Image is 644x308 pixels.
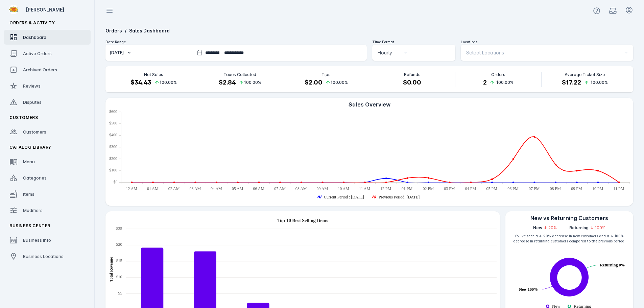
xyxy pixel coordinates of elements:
[258,182,259,183] ellipse: Mon Aug 25 2025 06:00:00 GMT-0500 (Central Daylight Time): 0, Previous Period: Aug 18
[486,186,498,191] text: 05 PM
[9,20,55,25] span: Orders & Activity
[23,83,41,89] span: Reviews
[189,186,201,191] text: 03 AM
[116,258,122,263] text: $15
[277,218,328,223] text: Top 10 Best Selling Items
[237,182,238,183] ellipse: Mon Aug 25 2025 05:00:00 GMT-0500 (Central Daylight Time): 0, Previous Period: Aug 18
[23,34,46,40] span: Dashboard
[403,78,421,87] h4: $0.00
[317,186,328,191] text: 09 AM
[407,177,408,179] ellipse: Mon Aug 25 2025 13:00:00 GMT-0500 (Central Daylight Time): 36.5, Previous Period: Aug 18
[600,263,625,267] text: Returning 0%
[26,6,88,13] div: [PERSON_NAME]
[550,258,588,296] path: New: 100%. Fulfillment Type Stats
[232,186,243,191] text: 05 AM
[23,99,42,105] span: Disputes
[4,78,91,93] a: Reviews
[221,50,223,56] span: –
[4,124,91,139] a: Customers
[132,179,619,183] g: Current Period : Aug 25,Spline series with 24 data points
[152,182,153,183] ellipse: Mon Aug 25 2025 01:00:00 GMT-0500 (Central Daylight Time): 0, Previous Period: Aug 18
[505,231,633,246] div: You've seen a ↓ 90% decrease in new customers and a ↓ 100% decrease in returning customers compar...
[23,175,47,181] span: Categories
[4,203,91,218] a: Modifiers
[491,72,505,78] p: Orders
[590,225,605,231] span: ↓ 100%
[4,187,91,202] a: Items
[244,79,261,86] span: 100.00%
[562,225,564,231] div: |
[386,182,387,183] ellipse: Mon Aug 25 2025 12:00:00 GMT-0500 (Central Daylight Time): 0, Previous Period: Aug 18
[513,182,514,183] ellipse: Mon Aug 25 2025 18:00:00 GMT-0500 (Central Daylight Time): 0, Current Period : Aug 25
[534,136,535,137] ellipse: Mon Aug 25 2025 19:00:00 GMT-0500 (Central Daylight Time): 387.48, Previous Period: Aug 18
[4,62,91,77] a: Archived Orders
[211,186,222,191] text: 04 AM
[295,186,307,191] text: 08 AM
[130,78,151,87] h4: $34.43
[129,28,170,33] a: Sales Dashboard
[125,28,126,33] span: /
[174,182,175,183] ellipse: Mon Aug 25 2025 02:00:00 GMT-0500 (Central Daylight Time): 0, Previous Period: Aug 18
[131,182,132,183] ellipse: Mon Aug 25 2025 00:00:00 GMT-0500 (Central Daylight Time): 0, Previous Period: Aug 18
[126,186,137,191] text: 12 AM
[223,72,256,78] p: Taxes Collected
[195,182,196,183] ellipse: Mon Aug 25 2025 03:00:00 GMT-0500 (Central Daylight Time): 0, Previous Period: Aug 18
[576,170,577,171] ellipse: Mon Aug 25 2025 21:00:00 GMT-0500 (Central Daylight Time): 99.08, Previous Period: Aug 18
[569,225,589,231] span: Returning
[4,233,91,247] a: Business Info
[23,129,46,135] span: Customers
[555,182,556,183] ellipse: Mon Aug 25 2025 20:00:00 GMT-0500 (Central Daylight Time): 0, Current Period : Aug 25
[23,191,34,197] span: Items
[116,275,122,279] text: $10
[507,186,519,191] text: 06 PM
[407,182,408,183] ellipse: Mon Aug 25 2025 13:00:00 GMT-0500 (Central Daylight Time): 0, Current Period : Aug 25
[322,182,323,183] ellipse: Mon Aug 25 2025 09:00:00 GMT-0500 (Central Daylight Time): 0, Previous Period: Aug 18
[109,133,117,137] text: $400
[576,182,577,183] ellipse: Mon Aug 25 2025 21:00:00 GMT-0500 (Central Daylight Time): 0, Current Period : Aug 25
[168,186,180,191] text: 02 AM
[105,45,193,61] button: [DATE]
[402,186,413,191] text: 01 PM
[529,186,540,191] text: 07 PM
[9,115,38,120] span: Customers
[519,287,538,292] text: New 100%
[9,145,51,150] span: Catalog Library
[428,177,429,179] ellipse: Mon Aug 25 2025 14:00:00 GMT-0500 (Central Daylight Time): 38.18, Previous Period: Aug 18
[544,225,557,231] span: ↓ 90%
[466,49,504,57] span: Select Locations
[116,242,122,247] text: $20
[555,164,556,165] ellipse: Mon Aug 25 2025 20:00:00 GMT-0500 (Central Daylight Time): 151.99, Previous Period: Aug 18
[109,121,117,125] text: $500
[9,223,50,228] span: Business Center
[379,195,420,199] text: Previous Period: [DATE]
[23,67,57,72] span: Archived Orders
[110,50,124,56] div: [DATE]
[364,182,365,183] ellipse: Mon Aug 25 2025 11:00:00 GMT-0500 (Central Daylight Time): 0, Previous Period: Aug 18
[597,182,598,183] ellipse: Mon Aug 25 2025 22:00:00 GMT-0500 (Central Daylight Time): 0, Current Period : Aug 25
[380,186,391,191] text: 12 PM
[483,78,487,87] h4: 2
[428,182,429,183] ellipse: Mon Aug 25 2025 14:00:00 GMT-0500 (Central Daylight Time): 0, Current Period : Aug 25
[492,182,493,183] ellipse: Mon Aug 25 2025 17:00:00 GMT-0500 (Central Daylight Time): 0, Current Period : Aug 25
[216,182,217,183] ellipse: Mon Aug 25 2025 04:00:00 GMT-0500 (Central Daylight Time): 0, Previous Period: Aug 18
[23,254,64,259] span: Business Locations
[592,186,603,191] text: 10 PM
[4,249,91,264] a: Business Locations
[565,72,605,78] p: Average Ticket Size
[423,186,434,191] text: 02 PM
[4,46,91,61] a: Active Orders
[331,79,348,86] span: 100.00%
[305,78,323,87] h4: $2.00
[343,182,344,183] ellipse: Mon Aug 25 2025 10:00:00 GMT-0500 (Central Daylight Time): 0, Previous Period: Aug 18
[109,156,117,161] text: $200
[470,182,471,183] ellipse: Mon Aug 25 2025 16:00:00 GMT-0500 (Central Daylight Time): 0, Previous Period: Aug 18
[23,159,35,164] span: Menu
[378,49,392,57] span: Hourly
[562,78,581,87] h4: $17.22
[114,180,118,184] text: $0
[118,291,122,295] text: $5
[274,186,286,191] text: 07 AM
[496,79,514,86] span: 100.00%
[534,182,535,183] ellipse: Mon Aug 25 2025 19:00:00 GMT-0500 (Central Daylight Time): 0, Current Period : Aug 25
[105,28,122,33] a: Orders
